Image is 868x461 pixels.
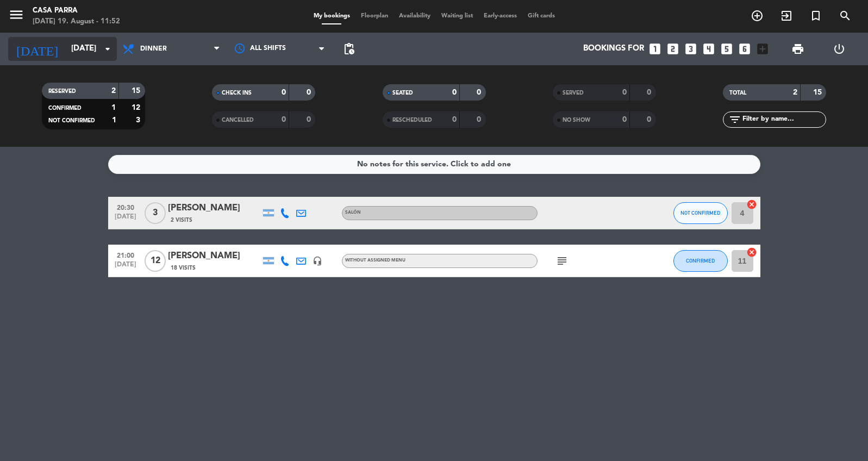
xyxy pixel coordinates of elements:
strong: 0 [307,116,313,123]
button: CONFIRMED [673,250,728,272]
button: NOT CONFIRMED [673,202,728,224]
i: cancel [746,247,757,258]
div: [PERSON_NAME] [168,201,260,215]
i: power_settings_new [833,42,846,55]
i: cancel [746,199,757,210]
strong: 0 [282,116,286,123]
i: subject [555,254,569,267]
div: No notes for this service. Click to add one [357,158,511,171]
strong: 2 [793,89,797,96]
div: Casa Parra [33,5,120,16]
strong: 1 [111,104,116,111]
i: search [839,9,852,22]
span: [DATE] [112,261,139,273]
div: LOG OUT [819,33,860,65]
span: CANCELLED [222,117,254,123]
span: 3 [145,202,166,224]
strong: 2 [111,87,116,95]
span: CONFIRMED [686,258,715,264]
span: Floorplan [355,13,394,19]
div: [PERSON_NAME] [168,249,260,263]
i: looks_5 [720,42,734,56]
i: menu [8,7,24,23]
strong: 0 [282,89,286,96]
i: add_circle_outline [751,9,764,22]
span: Waiting list [436,13,478,19]
strong: 1 [112,116,116,124]
span: Dinner [140,45,167,53]
i: headset_mic [313,256,322,266]
i: looks_3 [684,42,698,56]
span: 20:30 [112,201,139,213]
strong: 12 [132,104,142,111]
span: TOTAL [729,90,746,96]
strong: 0 [647,89,653,96]
strong: 15 [813,89,824,96]
span: SERVED [563,90,584,96]
i: turned_in_not [809,9,822,22]
i: arrow_drop_down [101,42,114,55]
span: Gift cards [522,13,560,19]
i: looks_two [666,42,680,56]
div: [DATE] 19. August - 11:52 [33,16,120,27]
button: menu [8,7,24,27]
strong: 0 [452,116,457,123]
span: Bookings for [583,44,644,54]
span: 12 [145,250,166,272]
span: NOT CONFIRMED [48,118,95,123]
span: 18 Visits [171,264,196,272]
strong: 15 [132,87,142,95]
span: SEATED [392,90,413,96]
span: NOT CONFIRMED [680,210,720,216]
span: CONFIRMED [48,105,82,111]
i: looks_6 [738,42,752,56]
span: Availability [394,13,436,19]
strong: 0 [622,116,627,123]
i: exit_to_app [780,9,793,22]
span: My bookings [308,13,355,19]
span: SALÓN [345,210,361,215]
span: pending_actions [342,42,355,55]
span: [DATE] [112,213,139,226]
span: RESCHEDULED [392,117,432,123]
strong: 0 [477,116,483,123]
span: Early-access [478,13,522,19]
strong: 0 [452,89,457,96]
strong: 0 [622,89,627,96]
i: [DATE] [8,37,66,61]
span: CHECK INS [222,90,252,96]
strong: 0 [647,116,653,123]
span: print [791,42,804,55]
input: Filter by name... [741,114,826,126]
span: Without assigned menu [345,258,405,263]
i: filter_list [728,113,741,126]
span: 2 Visits [171,216,192,225]
span: RESERVED [48,89,76,94]
i: looks_one [648,42,662,56]
strong: 0 [477,89,483,96]
strong: 3 [136,116,142,124]
strong: 0 [307,89,313,96]
i: add_box [755,42,770,56]
span: 21:00 [112,248,139,261]
span: NO SHOW [563,117,590,123]
i: looks_4 [702,42,716,56]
